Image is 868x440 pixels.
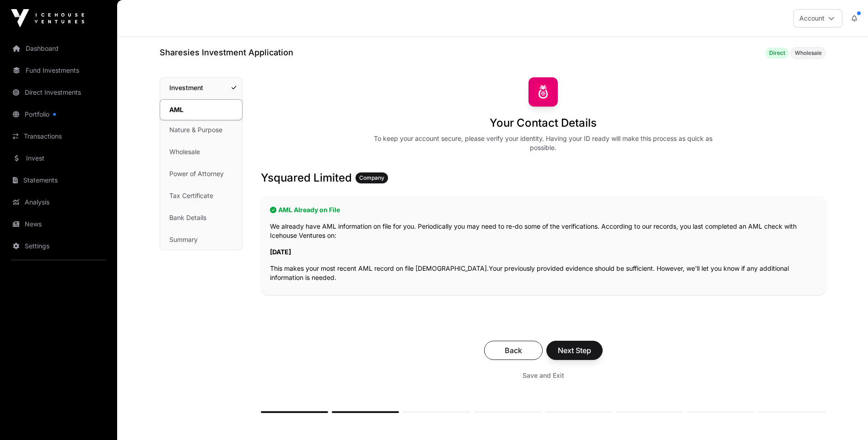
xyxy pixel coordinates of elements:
img: Sharesies [528,77,558,107]
h3: Ysquared Limited [261,171,826,185]
p: We already have AML information on file for you. Periodically you may need to re-do some of the v... [270,222,817,240]
a: Summary [160,230,242,250]
a: Portfolio [7,104,110,124]
a: Direct Investments [7,82,110,102]
img: Icehouse Ventures Logo [11,9,84,27]
a: Wholesale [160,142,242,162]
span: Company [359,174,384,182]
a: Settings [7,236,110,256]
span: Save and Exit [523,371,564,380]
a: AML [160,99,243,120]
a: Tax Certificate [160,186,242,206]
iframe: Chat Widget [822,396,868,440]
span: Back [496,345,531,356]
a: Invest [7,148,110,168]
div: To keep your account secure, please verify your identity. Having your ID ready will make this pro... [367,134,719,152]
a: Analysis [7,192,110,212]
a: Statements [7,170,110,190]
a: Dashboard [7,38,110,59]
a: Fund Investments [7,60,110,80]
span: Direct [769,49,785,57]
p: [DATE] [270,247,817,257]
h1: Your Contact Details [490,116,597,130]
button: Next Step [546,341,603,360]
h1: Sharesies Investment Application [160,46,293,59]
a: Nature & Purpose [160,120,242,140]
span: Your previously provided evidence should be sufficient. However, we'll let you know if any additi... [270,264,789,281]
a: Power of Attorney [160,164,242,184]
button: Account [793,9,842,27]
a: Investment [160,78,242,98]
button: Save and Exit [512,367,575,384]
a: Transactions [7,126,110,146]
a: Bank Details [160,208,242,228]
h2: AML Already on File [270,205,817,215]
span: Next Step [558,345,591,356]
button: Back [484,341,543,360]
p: This makes your most recent AML record on file [DEMOGRAPHIC_DATA]. [270,264,817,282]
a: News [7,214,110,234]
span: Wholesale [795,49,822,57]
